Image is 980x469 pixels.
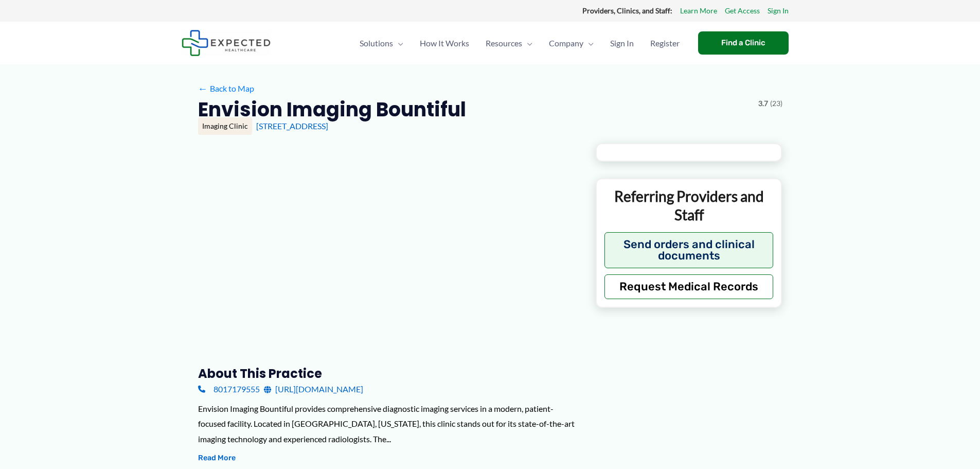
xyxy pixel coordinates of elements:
span: Menu Toggle [522,25,532,61]
a: Get Access [725,4,760,18]
p: Referring Providers and Staff [604,187,774,224]
span: How It Works [420,25,469,61]
a: Sign In [768,4,789,18]
span: Menu Toggle [393,25,403,61]
span: 3.7 [758,97,768,110]
span: Company [549,25,583,61]
strong: Providers, Clinics, and Staff: [582,6,672,15]
a: [STREET_ADDRESS] [256,121,328,131]
a: Find a Clinic [698,31,789,55]
span: ← [198,83,208,93]
span: (23) [770,97,782,110]
span: Sign In [610,25,634,61]
a: ResourcesMenu Toggle [477,25,541,61]
div: Imaging Clinic [198,117,252,135]
span: Solutions [360,25,393,61]
a: Sign In [602,25,642,61]
nav: Primary Site Navigation [351,25,688,61]
button: Request Medical Records [604,274,774,299]
span: Menu Toggle [583,25,594,61]
a: Register [642,25,688,61]
a: [URL][DOMAIN_NAME] [264,381,363,397]
a: SolutionsMenu Toggle [351,25,412,61]
button: Send orders and clinical documents [604,232,774,268]
a: ←Back to Map [198,81,254,96]
span: Resources [486,25,522,61]
button: Read More [198,452,236,464]
a: 8017179555 [198,381,260,397]
a: How It Works [412,25,477,61]
div: Envision Imaging Bountiful provides comprehensive diagnostic imaging services in a modern, patien... [198,401,579,447]
a: Learn More [680,4,717,18]
img: Expected Healthcare Logo - side, dark font, small [182,30,271,56]
h3: About this practice [198,366,579,381]
h2: Envision Imaging Bountiful [198,97,466,122]
a: CompanyMenu Toggle [541,25,602,61]
span: Register [650,25,680,61]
